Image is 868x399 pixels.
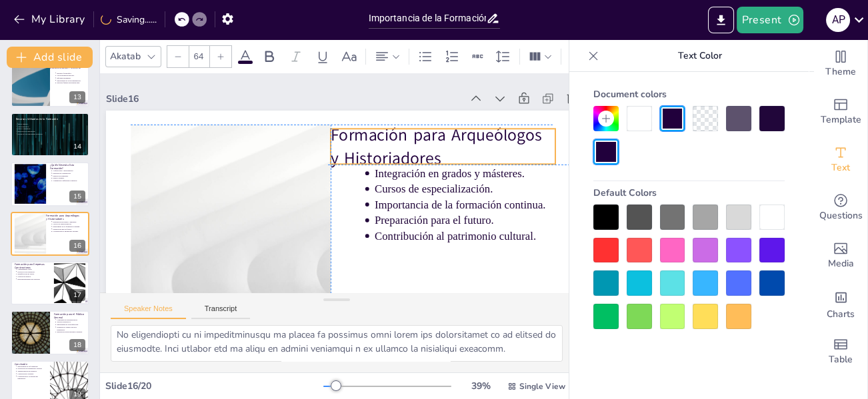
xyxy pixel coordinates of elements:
[57,77,85,79] p: Informe preliminar.
[46,214,81,221] p: Formación para Arqueólogos y Historiadores
[11,310,89,354] div: https://cdn.sendsteps.com/images/logo/sendsteps_logo_white.pnghttps://cdn.sendsteps.com/images/lo...
[106,93,461,105] div: Slide 16
[814,184,867,232] div: Get real-time input from your audience
[375,228,580,244] p: Contribución al patrimonio cultural.
[11,63,89,107] div: 13
[54,312,85,319] p: Formación para el Público General
[57,320,85,323] p: Talleres educativos.
[107,47,143,65] div: Akatab
[57,326,85,330] p: Fomentar el respeto hacia el patrimonio.
[69,141,85,153] div: 14
[17,268,50,270] p: Cumplimiento legal.
[11,212,89,256] div: https://cdn.sendsteps.com/images/logo/sendsteps_logo_white.pnghttps://cdn.sendsteps.com/images/lo...
[17,275,50,278] p: Gestión de riesgos.
[737,7,803,33] button: Present
[826,8,850,32] div: A P
[16,117,87,121] p: Recursos Utilizados en la Formación
[191,304,251,319] button: Transcript
[53,230,85,232] p: Contribución al patrimonio cultural.
[11,162,89,206] div: https://cdn.sendsteps.com/images/logo/sendsteps_logo_white.pnghttps://cdn.sendsteps.com/images/lo...
[519,381,565,392] span: Single View
[831,161,850,175] span: Text
[17,125,85,128] p: Casos prácticos.
[825,65,856,79] span: Theme
[593,181,785,204] div: Default Colors
[69,91,85,103] div: 13
[375,166,580,181] p: Integración en grados y másteres.
[111,325,563,362] textarea: Lo ipsumdolors am co adipiscin el seddoe t incididu ut laboreet dolo magnaali eni adm veniamq nos...
[57,330,85,333] p: Educación sobre hallazgos casuales.
[827,307,855,322] span: Charts
[57,81,85,84] p: Facilitar futuras investigaciones.
[708,7,734,33] button: Export to PowerPoint
[17,270,50,273] p: Protocolos de actuación.
[814,40,867,88] div: Change the overall theme
[15,362,46,366] p: Conclusión
[17,273,50,276] p: Identificación de restos.
[829,352,853,367] span: Table
[7,47,93,68] button: Add slide
[53,220,85,223] p: Integración en grados y másteres.
[814,88,867,136] div: Add ready made slides
[11,113,89,157] div: https://cdn.sendsteps.com/images/logo/sendsteps_logo_white.pnghttps://cdn.sendsteps.com/images/lo...
[69,289,85,301] div: 17
[53,173,85,175] p: Personal de construcción.
[53,180,85,183] p: Adaptación a diferentes contextos.
[17,123,85,125] p: Textos legales.
[17,128,85,131] p: Guías y manuales.
[50,66,81,70] p: Documentación Preliminar
[375,212,580,228] p: Preparación para el futuro.
[369,9,486,28] input: Insert title
[17,133,85,135] p: Desarrollo de habilidades prácticas.
[604,40,795,72] p: Text Color
[375,181,580,197] p: Cursos de especialización.
[17,375,46,380] p: Contribución a la gestión del patrimonio.
[465,380,497,392] div: 39 %
[828,256,854,271] span: Media
[826,7,850,33] button: A P
[17,368,46,370] p: Protección del patrimonio cultural.
[11,261,89,305] div: https://cdn.sendsteps.com/images/logo/sendsteps_logo_white.pnghttps://cdn.sendsteps.com/images/lo...
[17,372,46,375] p: Capacitación continua.
[17,130,85,133] p: Ejercicios de simulación.
[375,197,580,212] p: Importancia de la formación continua.
[814,136,867,184] div: Add text boxes
[111,304,186,319] button: Speaker Notes
[69,191,85,202] div: 15
[57,74,85,77] p: Geolocalización precisa.
[821,113,861,127] span: Template
[69,339,85,351] div: 18
[10,9,91,30] button: My Library
[53,228,85,230] p: Preparación para el futuro.
[50,163,85,171] p: ¿Quién Necesita Esta Formación?
[819,208,863,223] span: Questions
[57,79,85,82] p: Importancia de la documentación.
[57,318,85,321] p: Campañas de sensibilización.
[101,13,157,26] div: Saving......
[53,175,85,177] p: Fuerzas de seguridad.
[814,328,867,376] div: Add a table
[53,225,85,228] p: Importancia de la formación continua.
[814,280,867,328] div: Add charts and graphs
[53,177,85,180] p: Público general.
[57,72,85,75] p: Registro fotográfico.
[15,262,50,270] p: Formación para Empresas Constructoras
[53,170,85,173] p: Arqueólogos y historiadores.
[331,123,555,170] p: Formación para Arqueólogos y Historiadores
[814,232,867,280] div: Add images, graphics, shapes or video
[17,365,46,368] p: Importancia de la formación.
[105,380,323,392] div: Slide 16 / 20
[567,46,587,67] div: Text effects
[57,323,85,326] p: Importancia de la notificación.
[525,46,555,67] div: Column Count
[17,370,46,372] p: Sensibilización del público.
[69,240,85,252] div: 16
[53,222,85,225] p: Cursos de especialización.
[593,83,785,106] div: Document colors
[17,278,50,280] p: Responsabilidades del personal.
